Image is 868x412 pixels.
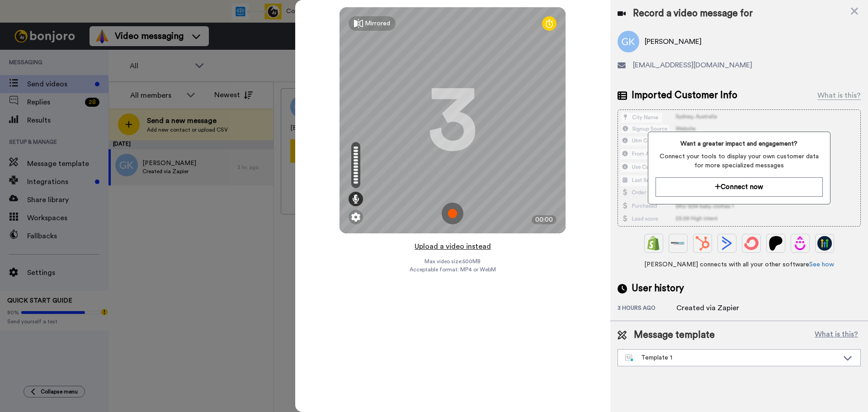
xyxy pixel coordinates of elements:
[14,11,167,145] div: message notification from Grant, 1w ago. Hey Becky, HAPPY ANNIVERSARY!! From the whole team and m...
[39,17,160,26] div: Hey [PERSON_NAME],
[817,90,861,101] div: What is this?
[671,236,685,251] img: Ontraport
[793,236,807,251] img: Drip
[809,261,834,268] a: See how
[39,131,160,139] p: Message from Grant, sent 1w ago
[646,236,661,251] img: Shopify
[412,241,494,252] button: Upload a video instead
[769,236,783,251] img: Patreon
[656,177,822,197] button: Connect now
[720,236,734,251] img: ActiveCampaign
[634,328,715,342] span: Message template
[425,258,481,265] span: Max video size: 500 MB
[695,236,710,251] img: Hubspot
[618,260,861,269] span: [PERSON_NAME] connects with all your other software
[351,213,360,222] img: ic_gear.svg
[632,89,737,102] span: Imported Customer Info
[39,17,160,129] div: Message content
[625,355,634,362] img: nextgen-template.svg
[532,215,557,224] div: 00:00
[39,71,160,125] iframe: vimeo
[428,86,477,154] div: 3
[656,139,822,148] span: Want a greater impact and engagement?
[676,303,739,313] div: Created via Zapier
[817,236,832,251] img: GoHighLevel
[618,304,676,313] div: 3 hours ago
[20,19,35,34] img: Profile image for Grant
[410,266,496,273] span: Acceptable format: MP4 or WebM
[41,31,124,38] b: HAPPY ANNIVERSARY!!
[625,353,839,362] div: Template 1
[632,282,684,295] span: User history
[656,152,822,170] span: Connect your tools to display your own customer data for more specialized messages
[812,328,861,342] button: What is this?
[442,203,463,224] img: ic_record_start.svg
[744,236,759,251] img: ConvertKit
[39,30,160,66] div: From the whole team and myself, thank you so much for staying with us for a whole year.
